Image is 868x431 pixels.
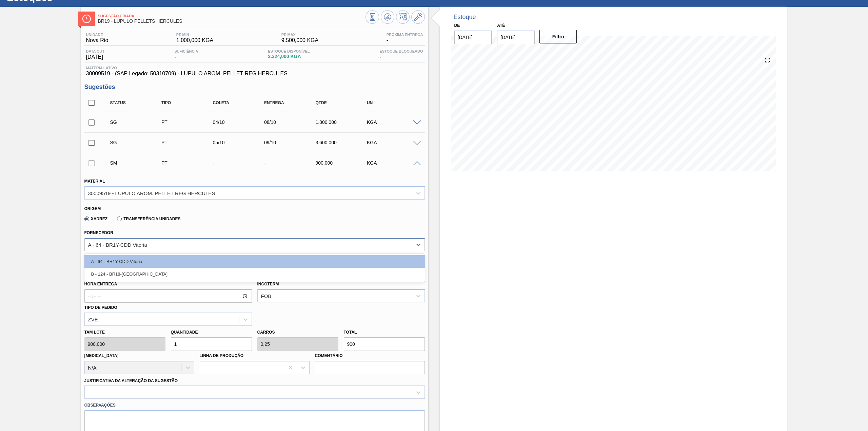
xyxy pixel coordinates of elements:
span: BR19 - LÚPULO PELLETS HERCULES [98,19,366,24]
span: Data out [86,49,105,53]
div: Pedido de Transferência [160,119,218,125]
div: 900,000 [314,160,372,166]
span: Estoque Bloqueado [379,49,423,53]
div: 05/10/2025 [211,140,270,145]
label: Incoterm [257,282,279,286]
div: 08/10/2025 [262,119,321,125]
button: Atualizar Gráfico [381,10,394,24]
div: Entrega [262,100,321,105]
div: Qtde [314,100,372,105]
span: Sugestão Criada [98,14,366,18]
div: KGA [365,160,424,166]
div: Pedido de Transferência [160,140,218,145]
button: Visão Geral dos Estoques [366,10,379,24]
span: Próxima Entrega [387,33,423,37]
span: Estoque Disponível [268,49,310,53]
button: Filtro [539,30,577,43]
button: Programar Estoque [396,10,410,24]
label: Xadrez [84,217,108,221]
span: Material ativo [86,66,423,70]
label: Tipo de pedido [84,305,117,310]
div: Estoque [454,14,476,21]
div: UN [365,100,424,105]
label: Total [344,330,357,335]
label: Observações [84,400,425,410]
span: Unidade [86,33,108,37]
div: - [173,49,200,60]
div: A - 64 - BR1Y-CDD Vitória [88,242,147,247]
label: Carros [257,330,275,335]
label: Tam lote [84,327,165,337]
div: KGA [365,140,424,145]
span: PE MAX [281,33,318,37]
label: Material [84,179,105,184]
input: dd/mm/yyyy [454,31,492,44]
label: Comentário [315,351,425,361]
div: - [378,49,425,60]
label: Hora Entrega [84,279,252,289]
label: Transferência Unidades [117,217,180,221]
div: Sugestão Criada [108,119,167,125]
label: Fornecedor [84,230,113,235]
span: 2.324,000 KGA [268,54,310,59]
span: 1.000,000 KGA [176,37,213,43]
span: [DATE] [86,54,105,60]
div: 09/10/2025 [262,140,321,145]
div: Pedido de Transferência [160,160,218,166]
label: Até [497,23,505,28]
input: dd/mm/yyyy [497,31,535,44]
div: 1.800,000 [314,119,372,125]
div: Status [108,100,167,105]
label: Justificativa da Alteração da Sugestão [84,378,178,383]
img: Ícone [82,15,91,23]
div: 04/10/2025 [211,119,270,125]
label: Quantidade [171,330,198,335]
span: PE MIN [176,33,213,37]
label: De [454,23,460,28]
div: KGA [365,119,424,125]
div: - [385,33,425,43]
div: FOB [261,293,272,299]
div: Sugestão Manual [108,160,167,166]
label: Origem [84,206,101,211]
div: 30009519 - LUPULO AROM. PELLET REG HERCULES [88,190,215,196]
div: 3.600,000 [314,140,372,145]
label: [MEDICAL_DATA] [84,353,119,358]
div: B - 124 - BR18-[GEOGRAPHIC_DATA] [84,268,425,280]
span: 9.500,000 KGA [281,37,318,43]
span: 30009519 - (SAP Legado: 50310709) - LUPULO AROM. PELLET REG HERCULES [86,71,423,77]
div: Tipo [160,100,218,105]
span: Nova Rio [86,37,108,43]
button: Ir ao Master Data / Geral [411,10,425,24]
div: Sugestão Criada [108,140,167,145]
label: Linha de Produção [200,353,244,358]
div: A - 64 - BR1Y-CDD Vitória [84,255,425,268]
div: Coleta [211,100,270,105]
h3: Sugestões [84,83,425,91]
div: ZVE [88,316,98,322]
span: Suficiência [174,49,198,53]
div: - [211,160,270,166]
div: - [262,160,321,166]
